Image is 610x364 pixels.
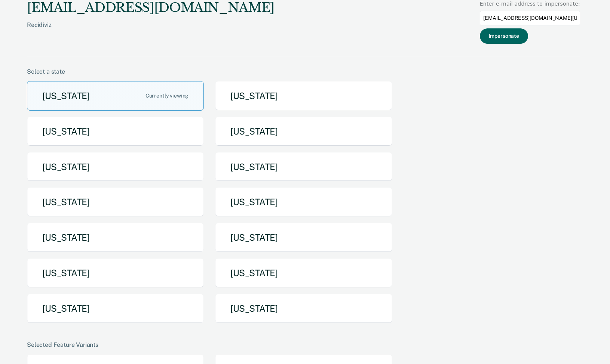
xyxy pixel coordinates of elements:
[215,117,392,146] button: [US_STATE]
[27,341,580,348] div: Selected Feature Variants
[27,294,204,323] button: [US_STATE]
[480,28,528,44] button: Impersonate
[480,11,580,25] input: Enter an email to impersonate...
[27,81,204,111] button: [US_STATE]
[215,187,392,217] button: [US_STATE]
[27,117,204,146] button: [US_STATE]
[215,258,392,288] button: [US_STATE]
[27,187,204,217] button: [US_STATE]
[27,152,204,182] button: [US_STATE]
[215,152,392,182] button: [US_STATE]
[215,294,392,323] button: [US_STATE]
[27,68,580,75] div: Select a state
[215,223,392,252] button: [US_STATE]
[27,258,204,288] button: [US_STATE]
[27,21,275,40] div: Recidiviz
[215,81,392,111] button: [US_STATE]
[27,223,204,252] button: [US_STATE]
